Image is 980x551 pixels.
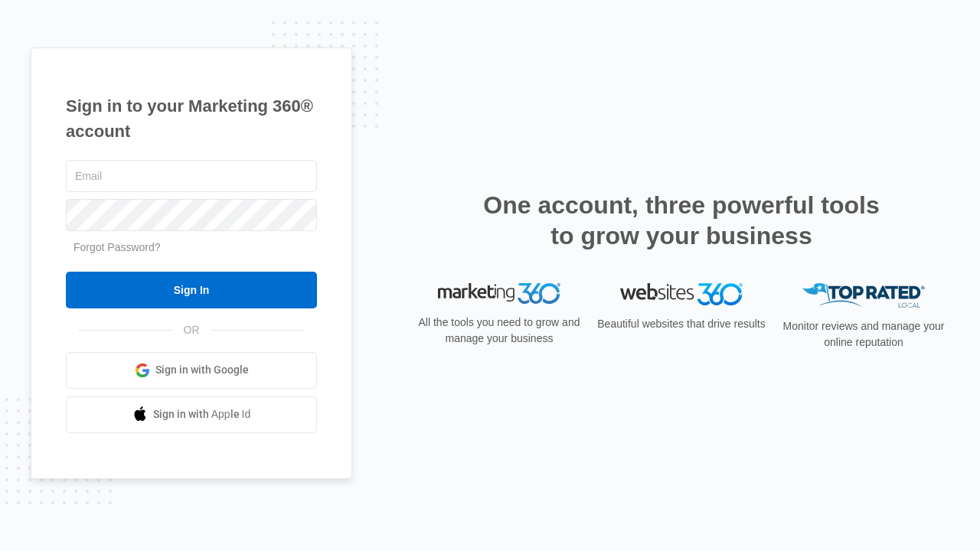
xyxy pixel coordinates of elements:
[438,283,560,305] img: Marketing 360
[66,93,317,144] h1: Sign in to your Marketing 360® account
[413,315,585,347] p: All the tools you need to grow and manage your business
[778,318,949,350] p: Monitor reviews and manage your online reputation
[66,272,317,308] input: Sign In
[802,283,925,308] img: Top Rated Local
[66,352,317,389] a: Sign in with Google
[153,406,251,422] span: Sign in with Apple Id
[155,362,249,378] span: Sign in with Google
[596,316,767,332] p: Beautiful websites that drive results
[620,283,743,305] img: Websites 360
[479,190,884,251] h2: One account, three powerful tools to grow your business
[66,160,317,192] input: Email
[66,396,317,433] a: Sign in with Apple Id
[73,241,161,253] a: Forgot Password?
[173,322,211,338] span: OR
